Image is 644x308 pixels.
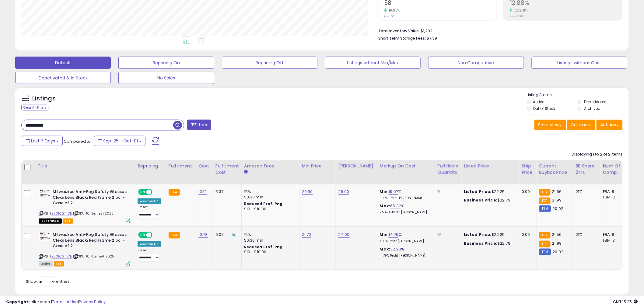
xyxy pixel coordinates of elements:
div: Fulfillment [169,163,193,169]
b: Min: [380,189,389,194]
span: 20.02 [553,249,564,255]
div: Preset: [138,248,161,262]
small: FBA [169,232,180,239]
div: 5.37 [215,189,237,194]
li: $1,292 [378,27,618,34]
div: 21% [576,232,596,237]
span: 2025-10-9 15:25 GMT [613,299,638,305]
span: OFF [152,233,161,238]
span: Last 7 Days [31,138,55,144]
b: Max: [380,246,390,252]
span: 21.99 [552,240,562,246]
span: All listings currently available for purchase on Amazon [39,261,53,267]
small: Prev: 50 [384,15,394,18]
div: $22.79 [464,198,514,203]
div: seller snap | | [6,299,106,305]
small: Amazon Fees. [244,169,248,175]
div: Repricing [138,163,163,169]
small: 16.00% [387,8,400,13]
b: Total Inventory Value: [378,28,420,33]
label: Active [533,99,544,104]
div: Current Buybox Price [539,163,570,176]
b: Milwaukee Anti-Fog Safety Glasses Clear Lens Black/Red Frame 2 pc. - Case of 2 [53,232,127,250]
span: $7.39 [427,35,437,41]
div: 0 [438,189,457,194]
b: Max: [380,203,390,209]
div: FBM: 3 [603,194,623,200]
div: Num of Comp. [603,163,625,176]
span: OFF [152,190,161,195]
div: Markup on Cost [380,163,432,169]
div: ASIN: [39,232,130,266]
div: 0.00 [522,189,532,194]
b: Min: [380,232,389,237]
b: Business Price: [464,240,497,246]
p: 7.33% Profit [PERSON_NAME] [380,239,430,243]
b: Listed Price: [464,232,492,237]
span: All listings that are currently out of stock and unavailable for purchase on Amazon [39,219,62,224]
span: 21.56 [552,189,562,194]
a: 19.07 [389,189,398,195]
div: 15% [244,232,295,237]
small: FBA [539,232,550,239]
b: Milwaukee Anti-Fog Safety Glasses Clear Lens Black/Red Frame 2 pc. - Case of 2 [53,189,127,208]
button: Actions [597,120,623,130]
div: Ship Price [522,163,534,176]
div: $22.25 [464,189,514,194]
a: 32.93 [390,246,401,252]
label: Archived [584,106,600,111]
b: Reduced Prof. Rng. [244,244,284,250]
button: Deactivated & In Stock [15,72,111,84]
div: ASIN: [39,189,130,223]
b: Business Price: [464,197,497,203]
h5: Listings [32,94,56,103]
div: % [380,203,430,215]
p: 14.79% Profit [PERSON_NAME] [380,254,430,258]
div: $10 - $10.90 [244,207,295,212]
div: 61 [438,232,457,237]
div: FBA: 8 [603,189,623,194]
th: The percentage added to the cost of goods (COGS) that forms the calculator for Min & Max prices. [377,160,435,184]
a: 21.70 [302,232,311,238]
button: Listings without Min/Max [325,57,421,69]
div: % [380,247,430,258]
button: Save View [534,120,566,130]
small: 229.41% [513,8,528,13]
span: | SKU: 10.12eme372025 [73,211,114,216]
div: FBA: 8 [603,232,623,237]
a: 10.78 [198,232,208,238]
a: Privacy Policy [79,299,106,305]
a: B001CGT4OE [51,254,72,259]
button: Filters [187,120,211,130]
span: FBA [54,261,64,267]
div: Amazon AI * [138,198,161,204]
span: 21.99 [552,197,562,203]
span: 20.02 [553,206,564,212]
div: Displaying 1 to 2 of 2 items [572,152,623,157]
label: Out of Stock [533,106,555,111]
div: Title [37,163,132,169]
div: 21% [576,189,596,194]
small: Prev: 3.91% [510,15,524,18]
div: BB Share 24h. [576,163,598,176]
span: FBA [63,219,73,224]
div: $0.30 min [244,238,295,243]
p: Listing States: [527,92,629,98]
div: $10 - $10.90 [244,250,295,255]
span: ON [139,233,146,238]
div: Min Price [302,163,333,169]
a: Terms of Use [52,299,78,305]
div: Fulfillable Quantity [438,163,459,176]
b: Listed Price: [464,189,492,194]
p: 9.41% Profit [PERSON_NAME] [380,196,430,200]
button: Listings without Cost [532,57,627,69]
button: Non Competitive [428,57,524,69]
a: 26.00 [338,189,349,195]
div: 0.00 [522,232,532,237]
span: ON [139,190,146,195]
strong: Copyright [6,299,28,305]
a: B001CGT4OE [51,211,72,216]
div: Cost [198,163,210,169]
div: 6.07 [215,232,237,237]
button: Repricing Off [222,57,317,69]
